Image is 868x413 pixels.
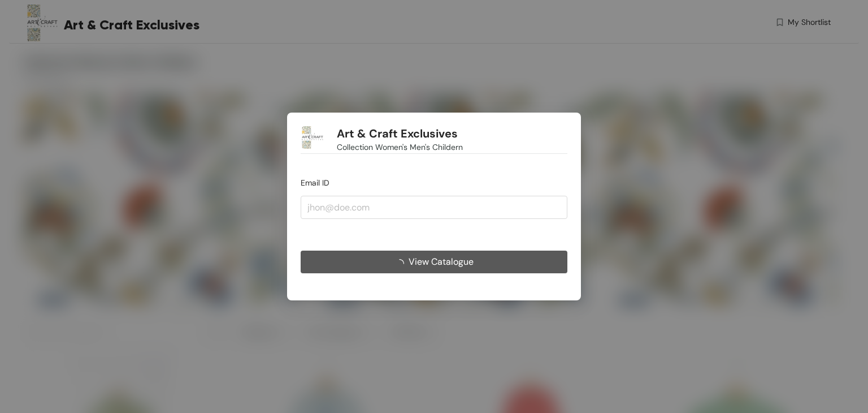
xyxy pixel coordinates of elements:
span: Email ID [301,178,329,188]
h1: Art & Craft Exclusives [337,127,458,141]
input: jhon@doe.com [301,196,567,218]
img: Buyer Portal [301,126,323,149]
span: Collection Women's Men's Childern [337,141,463,153]
span: loading [395,259,409,268]
button: View Catalogue [301,251,567,273]
span: View Catalogue [409,255,474,269]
